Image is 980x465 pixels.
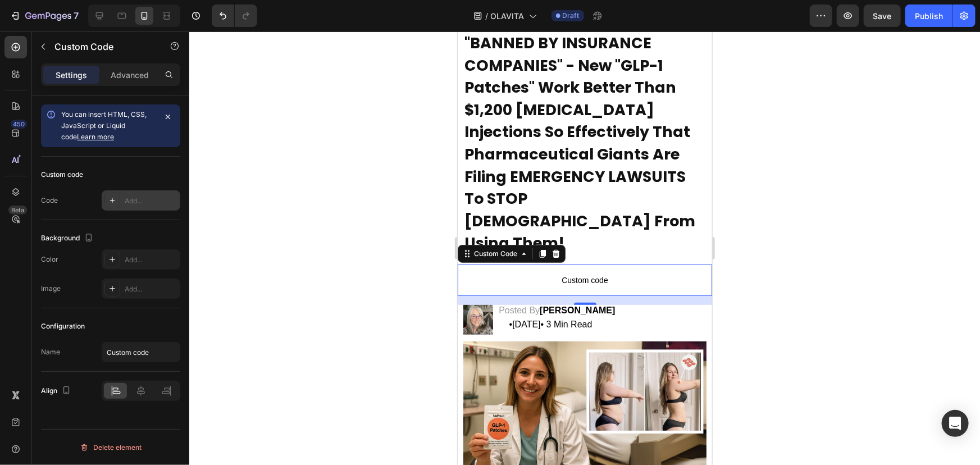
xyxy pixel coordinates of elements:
[915,10,943,22] div: Publish
[80,441,142,454] div: Delete element
[942,410,969,437] div: Open Intercom Messenger
[77,133,114,141] a: Learn more
[7,1,248,223] p: ⁠⁠⁠⁠⁠⁠⁠
[54,288,83,298] span: [DATE]
[125,255,177,265] div: Add...
[563,11,580,21] span: Draft
[4,4,84,27] button: 7
[486,10,489,22] span: /
[41,274,82,284] span: Posted By
[41,439,180,457] button: Delete element
[111,69,149,81] p: Advanced
[7,1,238,222] span: "BANNED BY INSURANCE COMPANIES" - New "GLP-1 Patches" Work Better Than $1,200 [MEDICAL_DATA] Inje...
[125,196,177,206] div: Add...
[125,284,177,294] div: Add...
[873,11,892,21] span: Save
[41,347,60,357] div: Name
[52,288,257,298] p: • • 3 Min Read
[61,110,147,141] span: You can insert HTML, CSS, JavaScript or Liquid code
[41,254,58,265] div: Color
[41,195,58,206] div: Code
[74,9,79,22] p: 7
[458,31,712,465] iframe: Design area
[905,4,952,27] button: Publish
[41,284,61,294] div: Image
[11,120,27,129] div: 450
[14,217,62,227] div: Custom Code
[54,40,150,53] p: Custom Code
[491,10,525,22] span: OLAVITA
[41,231,95,246] div: Background
[8,206,27,215] div: Beta
[82,274,157,284] strong: [PERSON_NAME]
[864,4,901,27] button: Save
[56,69,87,81] p: Settings
[41,170,83,180] div: Custom code
[212,4,257,27] div: Undo/Redo
[41,384,73,399] div: Align
[41,321,85,331] div: Configuration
